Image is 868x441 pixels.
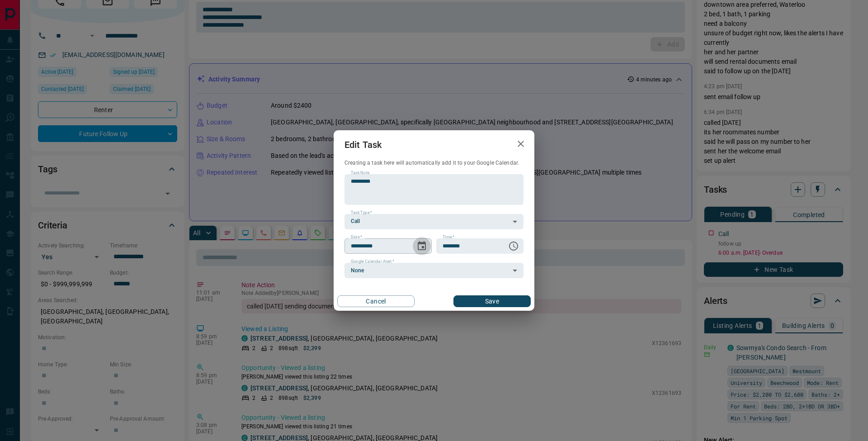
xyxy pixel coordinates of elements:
[351,259,394,265] label: Google Calendar Alert
[344,263,524,278] div: None
[344,214,524,229] div: Call
[351,170,369,176] label: Task Note
[413,237,431,255] button: Choose date, selected date is Sep 15, 2025
[351,210,372,216] label: Task Type
[344,159,524,167] p: Creating a task here will automatically add it to your Google Calendar.
[505,237,523,255] button: Choose time, selected time is 6:00 AM
[337,295,415,307] button: Cancel
[334,130,392,159] h2: Edit Task
[443,234,454,240] label: Time
[453,295,531,307] button: Save
[351,234,362,240] label: Date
